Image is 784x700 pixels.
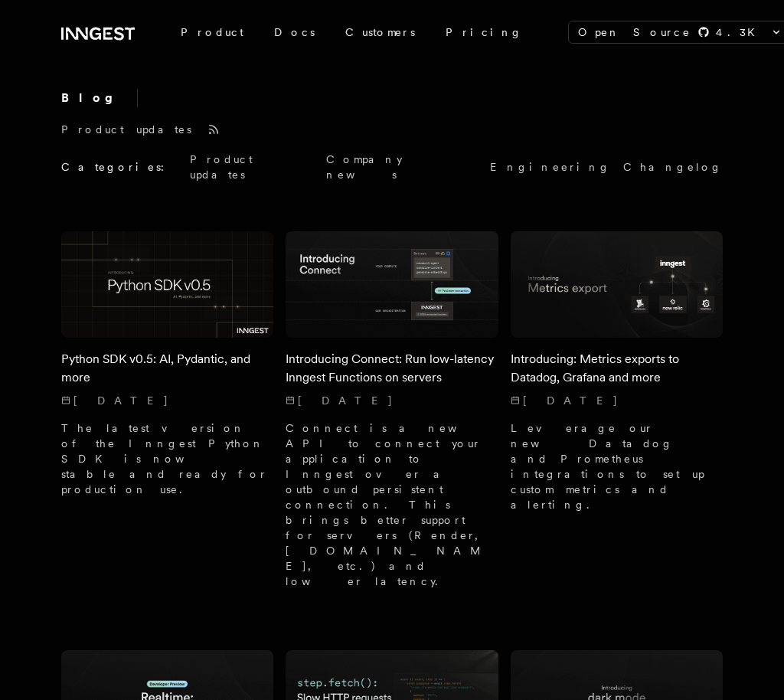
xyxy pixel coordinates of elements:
[511,231,723,512] a: Featured image for Introducing: Metrics exports to Datadog, Grafana and more blog postIntroducing...
[61,231,273,338] img: Featured image for Python SDK v0.5: AI, Pydantic, and more blog post
[286,231,498,589] a: Featured image for Introducing Connect: Run low-latency Inngest Functions on servers blog postInt...
[511,420,723,512] p: Leverage our new Datadog and Prometheus integrations to set up custom metrics and alerting.
[578,25,691,40] span: Open Source
[61,350,273,387] h2: Python SDK v0.5: AI, Pydantic, and more
[190,152,314,182] a: Product updates
[165,18,259,46] div: Product
[61,89,138,107] h2: Blog
[259,18,330,46] a: Docs
[286,393,498,408] p: [DATE]
[61,159,178,175] span: Categories:
[511,393,723,408] p: [DATE]
[511,350,723,387] h2: Introducing: Metrics exports to Datadog, Grafana and more
[61,122,191,137] p: Product updates
[623,159,723,175] a: Changelog
[326,152,478,182] a: Company news
[61,231,273,497] a: Featured image for Python SDK v0.5: AI, Pydantic, and more blog postPython SDK v0.5: AI, Pydantic...
[286,420,498,589] p: Connect is a new API to connect your application to Inngest over a outbound persistent connection...
[490,159,611,175] a: Engineering
[61,420,273,497] p: The latest version of the Inngest Python SDK is now stable and ready for production use.
[430,18,537,46] a: Pricing
[286,350,498,387] h2: Introducing Connect: Run low-latency Inngest Functions on servers
[61,393,273,408] p: [DATE]
[511,231,723,338] img: Featured image for Introducing: Metrics exports to Datadog, Grafana and more blog post
[330,18,430,46] a: Customers
[286,231,498,338] img: Featured image for Introducing Connect: Run low-latency Inngest Functions on servers blog post
[716,25,764,40] span: 4.3 K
